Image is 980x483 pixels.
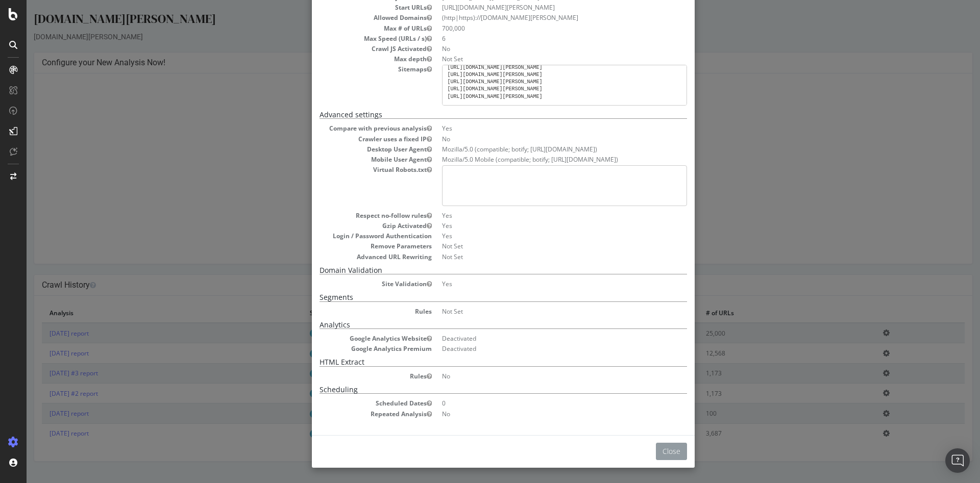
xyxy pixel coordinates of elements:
dt: Login / Password Authentication [293,232,405,240]
img: tab_keywords_by_traffic_grey.svg [117,59,126,67]
dt: Max Speed (URLs / s) [293,34,405,43]
pre: [URL][DOMAIN_NAME][PERSON_NAME] [URL][DOMAIN_NAME][PERSON_NAME] [URL][DOMAIN_NAME][PERSON_NAME] [... [415,65,660,106]
dd: No [415,44,660,53]
dt: Google Analytics Premium [293,344,405,353]
h5: HTML Extract [293,358,660,366]
dd: 0 [415,399,660,408]
dt: Rules [293,372,405,380]
dt: Crawler uses a fixed IP [293,135,405,143]
dt: Crawl JS Activated [293,44,405,53]
dd: Deactivated [415,334,660,343]
dd: Not Set [415,55,660,63]
dd: No [415,372,660,380]
div: Open Intercom Messenger [945,448,970,473]
dd: Yes [415,211,660,220]
dd: Mozilla/5.0 (compatible; botify; [URL][DOMAIN_NAME]) [415,145,660,154]
dt: Remove Parameters [293,242,405,250]
dd: No [415,135,660,143]
dd: Not Set [415,252,660,261]
dt: Mobile User Agent [293,155,405,164]
dd: Yes [415,221,660,230]
dd: 6 [415,34,660,43]
dt: Compare with previous analysis [293,124,405,133]
dt: Gzip Activated [293,221,405,230]
img: tab_domain_overview_orange.svg [42,59,51,67]
li: (http|https)://[DOMAIN_NAME][PERSON_NAME] [415,13,660,22]
dt: Scheduled Dates [293,399,405,408]
h5: Segments [293,293,660,301]
dt: Max depth [293,55,405,63]
dt: Advanced URL Rewriting [293,252,405,261]
dd: Yes [415,279,660,288]
div: v 4.0.25 [29,16,50,24]
h5: Domain Validation [293,266,660,274]
img: website_grey.svg [16,27,24,35]
dt: Desktop User Agent [293,145,405,154]
dd: Yes [415,124,660,133]
h5: Advanced settings [293,111,660,119]
dt: Google Analytics Website [293,334,405,343]
dt: Site Validation [293,279,405,288]
dd: Yes [415,232,660,240]
dt: Sitemaps [293,65,405,73]
div: Domaine: [DOMAIN_NAME] [27,27,115,35]
h5: Scheduling [293,386,660,394]
div: Domaine [54,60,79,67]
dt: Allowed Domains [293,13,405,22]
dt: Start URLs [293,3,405,12]
h5: Analytics [293,321,660,329]
dd: 700,000 [415,24,660,33]
dt: Virtual Robots.txt [293,165,405,174]
dd: Not Set [415,307,660,316]
img: logo_orange.svg [16,16,24,24]
dd: No [415,410,660,418]
button: Close [629,443,660,460]
dt: Rules [293,307,405,316]
dd: Not Set [415,242,660,250]
dd: [URL][DOMAIN_NAME][PERSON_NAME] [415,3,660,12]
dt: Respect no-follow rules [293,211,405,220]
dt: Max # of URLs [293,24,405,33]
div: Mots-clés [129,60,154,67]
dd: Deactivated [415,344,660,353]
dt: Repeated Analysis [293,410,405,418]
dd: Mozilla/5.0 Mobile (compatible; botify; [URL][DOMAIN_NAME]) [415,155,660,164]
